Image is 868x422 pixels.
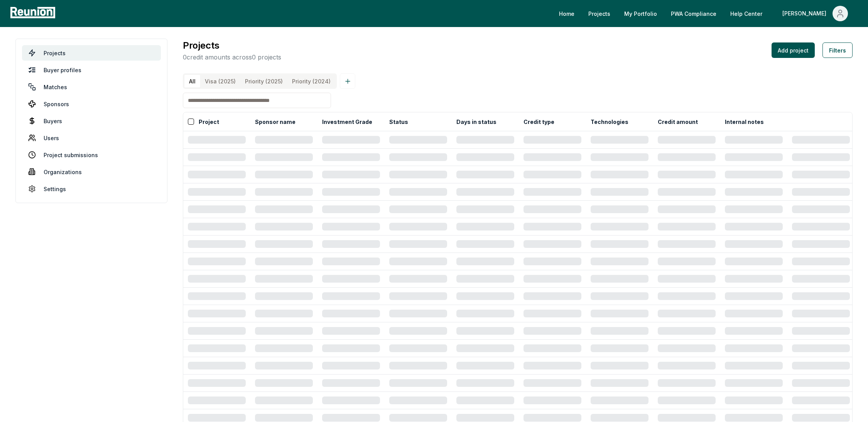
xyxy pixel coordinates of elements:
[724,6,768,21] a: Help Center
[782,6,829,21] div: [PERSON_NAME]
[22,62,161,78] a: Buyer profiles
[553,6,860,21] nav: Main
[184,75,200,88] button: All
[553,6,581,21] a: Home
[183,39,281,53] h3: Projects
[455,114,498,129] button: Days in status
[321,114,374,129] button: Investment Grade
[723,114,765,129] button: Internal notes
[772,42,815,58] button: Add project
[22,96,161,112] a: Sponsors
[589,114,630,129] button: Technologies
[287,75,335,88] button: Priority (2024)
[22,147,161,163] a: Project submissions
[22,113,161,129] a: Buyers
[22,45,161,61] a: Projects
[582,6,616,21] a: Projects
[776,6,854,21] button: [PERSON_NAME]
[200,75,240,88] button: Visa (2025)
[22,130,161,146] a: Users
[240,75,287,88] button: Priority (2025)
[253,114,297,129] button: Sponsor name
[665,6,723,21] a: PWA Compliance
[656,114,699,129] button: Credit amount
[822,42,853,58] button: Filters
[197,114,221,129] button: Project
[618,6,663,21] a: My Portfolio
[22,79,161,95] a: Matches
[22,164,161,180] a: Organizations
[388,114,410,129] button: Status
[22,181,161,197] a: Settings
[522,114,556,129] button: Credit type
[183,53,281,62] p: 0 credit amounts across 0 projects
